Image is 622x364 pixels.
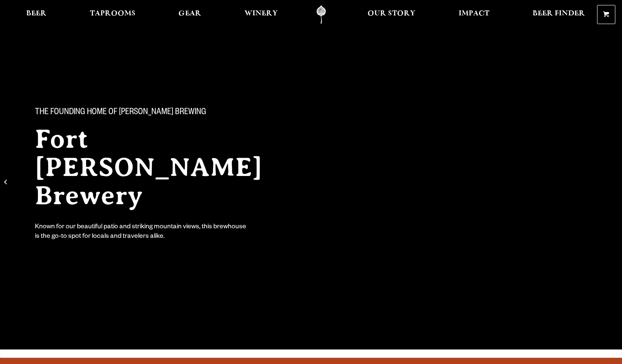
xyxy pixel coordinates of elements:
a: Taprooms [84,5,141,24]
a: Gear [173,5,207,24]
span: Taprooms [90,10,136,17]
span: Beer [26,10,47,17]
a: Odell Home [306,5,337,24]
span: Gear [178,10,201,17]
a: Impact [453,5,495,24]
h2: Fort [PERSON_NAME] Brewery [35,125,294,210]
a: Our Story [362,5,421,24]
div: Known for our beautiful patio and striking mountain views, this brewhouse is the go-to spot for l... [35,223,248,242]
span: Beer Finder [533,10,585,17]
a: Beer Finder [527,5,590,24]
a: Beer [21,5,52,24]
span: Winery [244,10,278,17]
span: Our Story [368,10,415,17]
a: Winery [239,5,283,24]
span: The Founding Home of [PERSON_NAME] Brewing [35,107,206,118]
span: Impact [459,10,489,17]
